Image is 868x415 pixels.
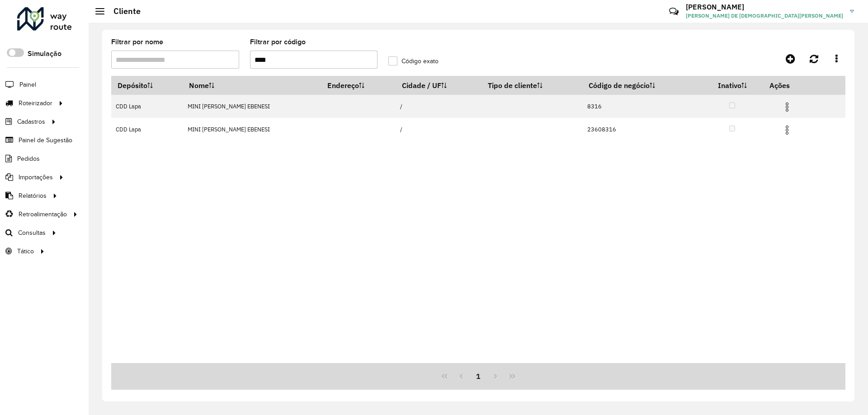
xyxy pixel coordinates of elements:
td: 23608316 [582,118,701,141]
span: Tático [17,247,34,256]
td: CDD Lapa [111,95,183,118]
span: Importações [19,173,53,182]
th: Tipo de cliente [481,76,582,95]
th: Inativo [701,76,764,95]
span: Roteirizador [19,98,52,108]
span: Painel [19,80,36,89]
td: / [396,118,481,141]
button: 1 [470,368,487,385]
th: Código de negócio [582,76,701,95]
td: MINI [PERSON_NAME] EBENESI [183,95,321,118]
td: / [396,95,481,118]
span: Pedidos [17,154,40,163]
a: Contato Rápido [664,2,684,21]
td: 8316 [582,95,701,118]
span: Retroalimentação [19,210,67,219]
span: Consultas [18,228,46,238]
th: Depósito [111,76,183,95]
th: Nome [183,76,321,95]
span: Painel de Sugestão [19,135,72,145]
span: [PERSON_NAME] DE [DEMOGRAPHIC_DATA][PERSON_NAME] [686,12,843,20]
label: Código exato [388,56,439,66]
td: MINI [PERSON_NAME] EBENESI [183,118,321,141]
span: Cadastros [17,117,45,126]
span: Relatórios [19,191,47,201]
th: Cidade / UF [396,76,481,95]
th: Endereço [321,76,396,95]
td: CDD Lapa [111,118,183,141]
h3: [PERSON_NAME] [686,3,843,11]
label: Filtrar por código [250,37,306,47]
label: Filtrar por nome [111,37,163,47]
h2: Cliente [104,6,141,16]
label: Simulação [28,48,61,59]
th: Ações [764,76,818,95]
